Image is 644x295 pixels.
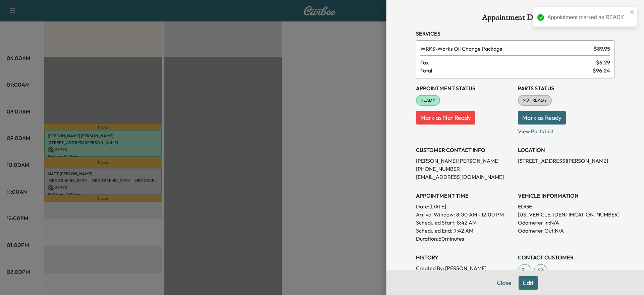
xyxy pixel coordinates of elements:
span: $ 6.29 [596,58,610,66]
div: Appointment marked as READY [547,13,628,21]
h3: LOCATION [518,146,614,154]
span: 8:00 AM - 12:00 PM [456,210,504,218]
p: Scheduled End: [416,227,452,235]
span: Total [420,66,593,75]
p: [PHONE_NUMBER] [416,165,513,173]
p: [EMAIL_ADDRESS][DOMAIN_NAME] [416,173,513,181]
button: Mark as Ready [518,111,566,125]
p: View Parts List [518,125,614,135]
p: 8:42 AM [457,218,477,227]
h3: Parts Status [518,84,614,92]
p: Arrival Window: [416,210,513,218]
button: Close [492,276,516,290]
h3: History [416,253,513,261]
h1: Appointment Details [416,13,614,24]
p: Duration: 60 minutes [416,235,513,243]
span: NOT READY [519,97,551,104]
p: Created By : [PERSON_NAME] [416,264,513,272]
p: Odometer Out: N/A [518,227,614,235]
h3: APPOINTMENT TIME [416,192,513,200]
h3: Appointment Status [416,84,513,92]
span: Works Oil Change Package [420,45,591,53]
p: EDGE [518,202,614,210]
h3: VEHICLE INFORMATION [518,192,614,200]
p: Scheduled Start: [416,218,455,227]
p: [PERSON_NAME] [PERSON_NAME] [416,157,513,165]
span: Tax [420,58,596,66]
p: [US_VEHICLE_IDENTIFICATION_NUMBER] [518,210,614,218]
span: $ 89.95 [594,45,610,53]
span: $ 96.24 [593,66,610,75]
h3: CUSTOMER CONTACT INFO [416,146,513,154]
span: READY [417,97,439,104]
p: [STREET_ADDRESS][PERSON_NAME] [518,157,614,165]
p: 9:42 AM [453,227,473,235]
h3: Services [416,30,614,38]
h3: CONTACT CUSTOMER [518,253,614,261]
p: Odometer In: N/A [518,218,614,227]
button: close [630,9,635,15]
button: Edit [519,276,538,290]
button: Mark as Not Ready [416,111,475,125]
p: Date: [DATE] [416,202,513,210]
